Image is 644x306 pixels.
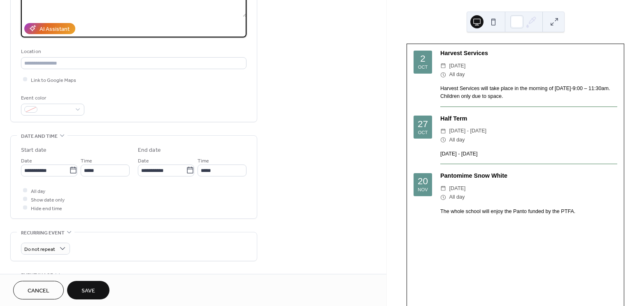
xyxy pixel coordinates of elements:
div: ​ [440,62,446,70]
button: AI Assistant [24,23,75,34]
div: Location [21,47,245,56]
span: All day [449,136,465,144]
div: ​ [440,193,446,202]
div: ​ [440,184,446,193]
div: ​ [440,136,446,144]
span: All day [31,187,45,195]
div: 2 [420,54,425,64]
div: 20 [418,177,428,186]
div: Oct [418,65,428,70]
span: Date [138,156,149,165]
div: ​[DATE] - [DATE] [440,150,617,158]
div: Half Term [440,114,617,123]
span: Recurring event [21,229,65,237]
div: End date [138,146,161,155]
button: Cancel [13,281,64,299]
span: Cancel [28,287,49,295]
span: [DATE] [449,62,466,70]
span: Do not repeat [24,244,55,254]
div: Harvest Services [440,49,617,58]
span: Link to Google Maps [31,76,76,84]
button: Save [67,281,109,299]
div: Pantomime Snow White [440,172,617,181]
div: Harvest Services will take place in the morning of [DATE]⋅9:00 – 11:30am. Children only due to sp... [440,85,617,100]
span: Time [81,156,92,165]
span: Event image [21,271,53,280]
span: Time [198,156,209,165]
span: [DATE] [449,184,466,193]
div: Start date [21,146,46,155]
div: Event color [21,94,83,102]
span: All day [449,70,465,79]
span: All day [449,193,465,202]
span: Hide end time [31,204,62,213]
span: Date and time [21,132,58,141]
div: Nov [418,188,428,192]
span: Date [21,156,32,165]
span: [DATE] - [DATE] [449,127,487,135]
div: ​ [440,70,446,79]
div: 27 [418,120,428,129]
span: Show date only [31,195,65,204]
span: Save [81,287,95,295]
div: ​ [440,127,446,135]
div: Oct [418,130,428,135]
div: The whole school will enjoy the Panto funded by the PTFA. [440,208,617,216]
div: AI Assistant [40,25,70,33]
